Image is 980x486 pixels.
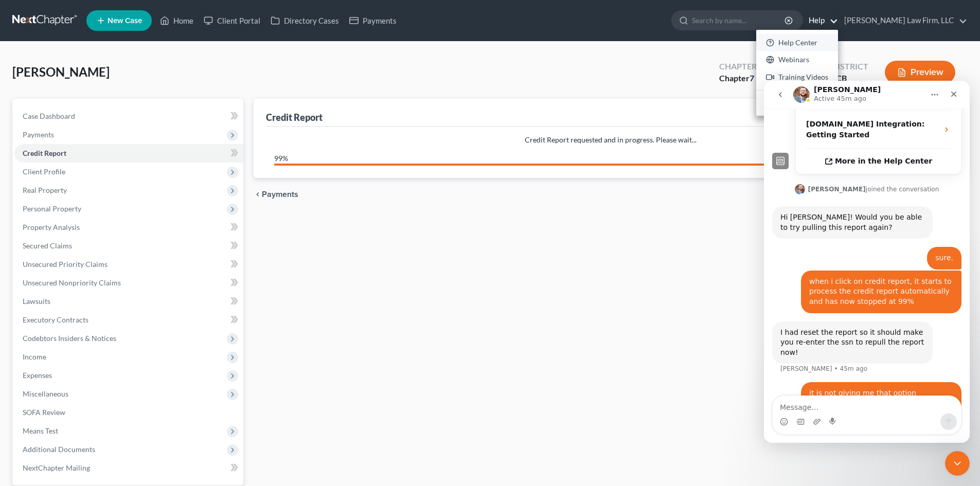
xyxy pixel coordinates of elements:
img: Profile image for James [31,103,41,114]
div: SCB [831,73,868,84]
div: Credit Report [266,111,323,123]
span: Miscellaneous [23,389,68,398]
input: Search by name... [692,11,786,30]
span: Unsecured Priority Claims [23,260,108,268]
div: I had reset the report so it should make you re-enter the ssn to repull the report now! [16,247,161,277]
div: [PERSON_NAME] • 45m ago [16,285,103,291]
textarea: Message… [9,315,197,333]
a: Help [804,11,838,30]
a: NextChapter Mailing [14,459,243,477]
a: [PERSON_NAME] Law Firm, LLC [839,11,967,30]
span: Credit Report [23,149,66,157]
a: What's new [756,95,838,112]
div: when i click on credit report, it starts to process the credit report automatically and has now s... [45,196,189,226]
div: sure. [171,172,189,183]
div: James says… [8,125,198,166]
div: Hi [PERSON_NAME]! Would you be able to try pulling this report again? [8,125,169,158]
div: James says… [8,102,198,125]
span: Secured Claims [23,241,72,250]
div: Hi [PERSON_NAME]! Would you be able to try pulling this report again? [16,132,161,152]
i: chevron_left [254,190,262,199]
img: Profile image for Operator [8,72,25,88]
div: joined the conversation [44,104,175,113]
span: Executory Contracts [23,315,88,324]
button: Emoji picker [16,337,24,345]
a: Secured Claims [14,237,243,255]
div: 99% [274,153,940,164]
a: Home [155,11,199,30]
span: Expenses [23,371,52,380]
a: Help Center [756,34,838,51]
span: 7 [750,73,754,83]
span: [PERSON_NAME] [12,64,110,79]
button: Upload attachment [49,337,57,345]
div: sure. [163,166,198,189]
p: Credit Report requested and in progress. Please wait... [274,135,947,145]
span: Client Profile [23,167,65,176]
a: Case Dashboard [14,107,243,125]
div: James says… [8,241,198,302]
a: Property Analysis [14,218,243,237]
a: SOFA Review [14,403,243,422]
div: Chapter [719,61,757,73]
a: Unsecured Nonpriority Claims [14,274,243,292]
span: New Case [108,17,142,25]
span: Real Property [23,186,67,194]
b: [PERSON_NAME] [44,105,102,112]
div: District [831,61,868,73]
a: Training Videos [756,68,838,86]
a: Lawsuits [14,292,243,311]
div: [DOMAIN_NAME] Integration: Getting Started [32,30,197,68]
span: NextChapter Mailing [23,463,90,472]
span: Personal Property [23,204,81,213]
button: Gif picker [32,337,41,345]
div: Shawnda says… [8,166,198,190]
span: SOFA Review [23,408,65,417]
button: chevron_left Payments [254,190,298,199]
span: Unsecured Nonpriority Claims [23,278,121,287]
span: Property Analysis [23,223,80,231]
div: Help [756,30,838,116]
span: Additional Documents [23,445,95,454]
div: I had reset the report so it should make you re-enter the ssn to repull the report now![PERSON_NA... [8,241,169,283]
a: Client Portal [199,11,265,30]
span: Means Test [23,426,58,435]
span: Income [23,352,46,361]
strong: [DOMAIN_NAME] Integration: Getting Started [42,39,161,58]
a: Payments [344,11,402,30]
a: Unsecured Priority Claims [14,255,243,274]
iframe: Intercom live chat [764,81,970,443]
div: Shawnda says… [8,190,198,241]
div: Shawnda says… [8,301,198,366]
span: More in the Help Center [71,76,168,85]
div: it is not giving me that option unfortunately. still automatically running the report when i hit ... [37,301,198,354]
span: Payments [23,130,54,139]
span: Payments [262,190,298,199]
button: Preview [885,61,955,84]
span: Lawsuits [23,297,50,305]
button: Send a message… [176,333,193,349]
div: it is not giving me that option unfortunately. still automatically running the report when i hit ... [45,308,189,348]
a: Credit Report [14,144,243,163]
a: Executory Contracts [14,311,243,329]
button: Start recording [65,337,74,345]
div: when i click on credit report, it starts to process the credit report automatically and has now s... [37,190,198,232]
a: More in the Help Center [32,68,197,93]
iframe: Intercom live chat [945,451,970,476]
div: Chapter [719,73,757,84]
a: Directory Cases [265,11,344,30]
span: Case Dashboard [23,112,75,120]
span: Codebtors Insiders & Notices [23,334,116,343]
a: Webinars [756,51,838,69]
